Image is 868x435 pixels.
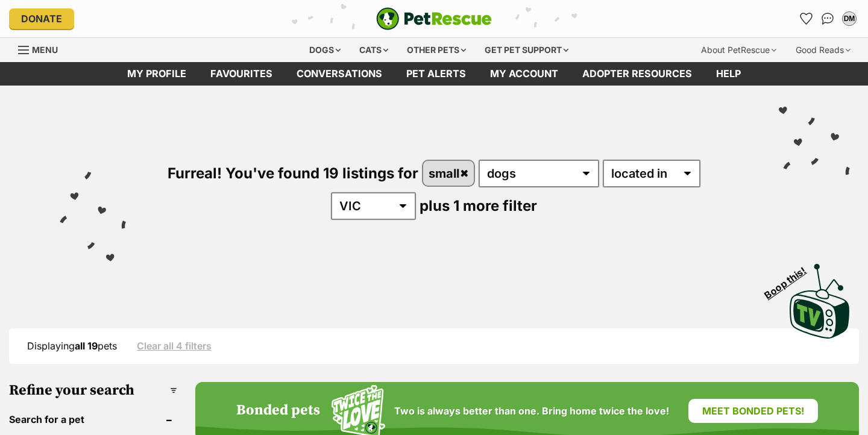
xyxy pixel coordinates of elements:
[9,382,177,399] h3: Refine your search
[796,9,859,28] ul: Account quick links
[236,402,320,419] h4: Bonded pets
[285,62,394,86] a: conversations
[790,253,850,341] a: Boop this!
[394,62,478,86] a: Pet alerts
[168,164,418,182] span: Furreal! You've found 19 listings for
[478,62,570,86] a: My account
[9,8,74,29] a: Donate
[394,405,669,417] span: Two is always better than one. Bring home twice the love!
[376,7,492,30] a: PetRescue
[398,38,474,62] div: Other pets
[570,62,704,86] a: Adopter resources
[843,13,855,25] div: DM
[818,9,837,28] a: Conversations
[840,9,859,28] button: My account
[476,38,577,62] div: Get pet support
[198,62,285,86] a: Favourites
[18,38,66,60] a: Menu
[301,38,349,62] div: Dogs
[423,161,474,186] a: small
[75,340,98,352] strong: all 19
[763,257,818,301] span: Boop this!
[787,38,859,62] div: Good Reads
[9,414,177,425] header: Search for a pet
[790,264,850,339] img: PetRescue TV logo
[351,38,397,62] div: Cats
[796,9,816,28] a: Favourites
[693,38,785,62] div: About PetRescue
[137,340,212,351] a: Clear all 4 filters
[115,62,198,86] a: My profile
[704,62,753,86] a: Help
[688,399,818,423] a: Meet bonded pets!
[27,340,117,352] span: Displaying pets
[822,13,834,25] img: chat-41dd97257d64d25036548639549fe6c8038ab92f7586957e7f3b1b290dea8141.svg
[32,45,58,55] span: Menu
[420,197,537,214] span: plus 1 more filter
[376,7,492,30] img: logo-e224e6f780fb5917bec1dbf3a21bbac754714ae5b6737aabdf751b685950b380.svg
